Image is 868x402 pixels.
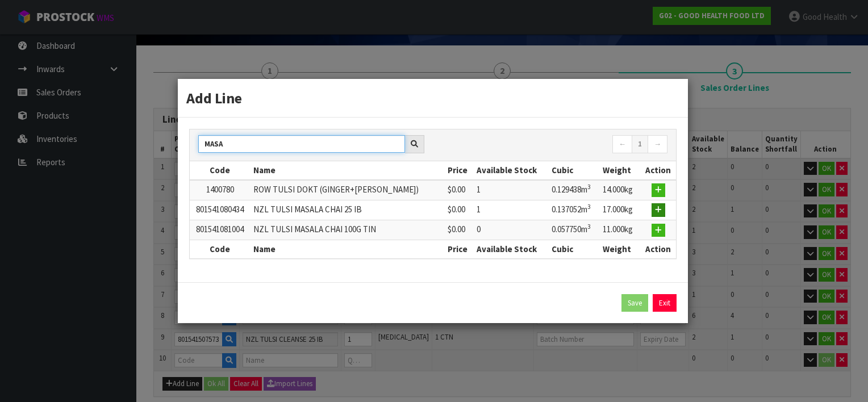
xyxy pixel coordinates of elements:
[474,240,549,258] th: Available Stock
[251,220,445,240] td: NZL TULSI MASALA CHAI 100G TIN
[474,161,549,179] th: Available Stock
[251,161,445,179] th: Name
[600,220,641,240] td: 11.000kg
[198,135,405,153] input: Search products
[612,135,632,153] a: ←
[445,220,474,240] td: $0.00
[441,135,667,155] nav: Page navigation
[251,240,445,258] th: Name
[648,135,667,153] a: →
[600,240,641,258] th: Weight
[600,161,641,179] th: Weight
[186,87,679,108] h3: Add Line
[600,180,641,200] td: 14.000kg
[190,180,251,200] td: 1400780
[640,240,676,258] th: Action
[587,183,591,191] sup: 3
[445,240,474,258] th: Price
[587,223,591,231] sup: 3
[600,200,641,220] td: 17.000kg
[587,203,591,211] sup: 3
[474,180,549,200] td: 1
[190,200,251,220] td: 801541080434
[251,180,445,200] td: ROW TULSI DOKT (GINGER+[PERSON_NAME])
[445,200,474,220] td: $0.00
[251,200,445,220] td: NZL TULSI MASALA CHAI 25 IB
[445,180,474,200] td: $0.00
[549,180,600,200] td: 0.129438m
[549,161,600,179] th: Cubic
[445,161,474,179] th: Price
[549,240,600,258] th: Cubic
[190,240,251,258] th: Code
[640,161,676,179] th: Action
[190,220,251,240] td: 801541081004
[474,220,549,240] td: 0
[549,200,600,220] td: 0.137052m
[549,220,600,240] td: 0.057750m
[474,200,549,220] td: 1
[632,135,648,153] a: 1
[621,294,648,312] button: Save
[653,294,677,312] a: Exit
[190,161,251,179] th: Code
